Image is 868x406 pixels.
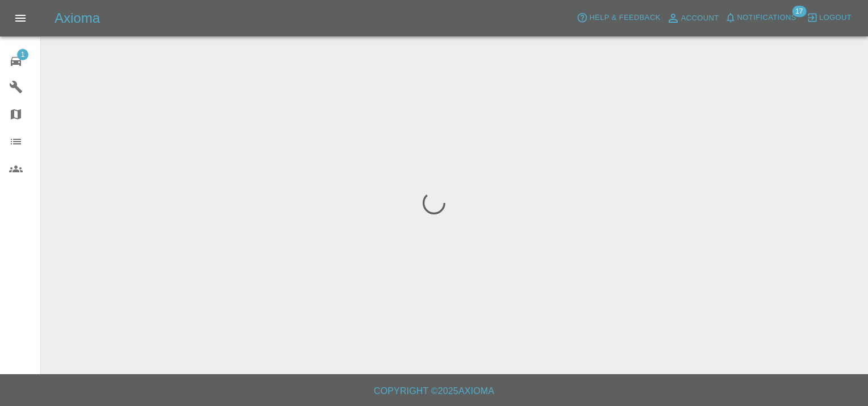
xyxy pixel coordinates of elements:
span: Notifications [737,11,796,24]
span: 1 [17,49,28,60]
button: Notifications [722,9,799,27]
h6: Copyright © 2025 Axioma [9,383,859,399]
button: Logout [804,9,854,27]
span: Logout [819,11,852,24]
button: Open drawer [7,5,34,32]
h5: Axioma [55,9,100,27]
a: Account [663,9,722,27]
span: Help & Feedback [589,11,660,24]
span: Account [681,12,719,25]
span: 17 [792,6,806,17]
button: Help & Feedback [574,9,663,27]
